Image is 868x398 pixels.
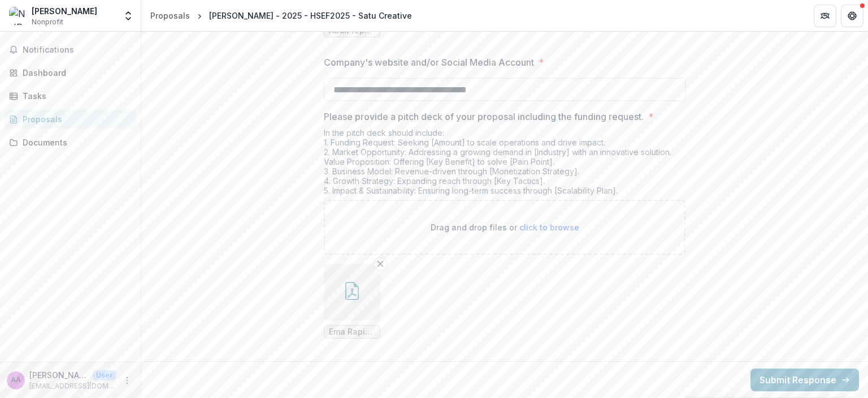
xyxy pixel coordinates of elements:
[5,87,136,105] a: Tasks
[841,5,863,27] button: Get Help
[146,7,194,24] a: Proposals
[32,5,97,17] div: [PERSON_NAME]
[5,133,136,152] a: Documents
[23,136,127,148] div: Documents
[11,376,21,384] div: Arina Azmi
[519,222,579,232] span: click to browse
[29,381,116,391] p: [EMAIL_ADDRESS][DOMAIN_NAME]
[814,5,836,27] button: Partners
[324,264,380,339] div: Remove FileEma Rapid Respond.pdf
[324,55,534,69] p: Company's website and/or Social Media Account
[29,369,88,381] p: [PERSON_NAME]
[23,45,132,55] span: Notifications
[23,113,127,125] div: Proposals
[23,90,127,102] div: Tasks
[5,41,136,59] button: Notifications
[431,221,579,233] p: Drag and drop files or
[120,5,136,27] button: Open entity switcher
[324,110,644,123] p: Please provide a pitch deck of your proposal including the funding request.
[5,63,136,82] a: Dashboard
[329,327,375,337] span: Ema Rapid Respond.pdf
[93,370,116,380] p: User
[5,110,136,129] a: Proposals
[23,67,127,79] div: Dashboard
[32,17,63,27] span: Nonprofit
[146,7,416,24] nav: breadcrumb
[374,257,387,271] button: Remove File
[9,7,27,25] img: NUR ARINA SYAHEERA BINTI AZMI
[324,128,685,200] div: In the pitch deck should include: 1. Funding Request: Seeking [Amount] to scale operations and dr...
[209,10,412,22] div: [PERSON_NAME] - 2025 - HSEF2025 - Satu Creative
[750,369,859,391] button: Submit Response
[150,10,190,22] div: Proposals
[120,374,134,387] button: More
